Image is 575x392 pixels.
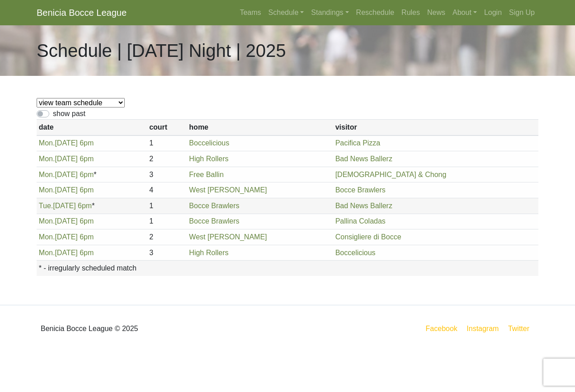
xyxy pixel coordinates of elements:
span: Mon. [39,139,55,147]
a: Free Ballin [189,171,223,178]
th: court [147,120,187,135]
a: Teams [236,4,264,22]
a: Standings [307,4,352,22]
a: News [424,4,449,22]
span: Mon. [39,171,55,178]
a: High Rollers [189,155,228,163]
td: 4 [147,182,187,198]
td: 1 [147,135,187,151]
td: 2 [147,229,187,245]
a: Boccelicious [189,139,229,147]
a: Pacifica Pizza [335,139,381,147]
a: Benicia Bocce League [37,4,127,22]
a: Twitter [506,323,537,334]
th: home [187,120,333,135]
a: About [449,4,481,22]
h1: Schedule | [DATE] Night | 2025 [37,40,286,61]
span: Mon. [39,155,55,163]
a: Mon.[DATE] 6pm [39,249,94,257]
a: Bocce Brawlers [189,217,239,225]
td: 1 [147,214,187,229]
a: Bad News Ballerz [335,202,392,210]
a: Bocce Brawlers [335,186,386,194]
a: Mon.[DATE] 6pm [39,186,94,194]
a: Reschedule [353,4,398,22]
a: Consigliere di Bocce [335,233,401,241]
td: 3 [147,245,187,261]
a: Boccelicious [335,249,376,257]
a: Bocce Brawlers [189,202,239,210]
a: Pallina Coladas [335,217,386,225]
a: Tue.[DATE] 6pm [39,202,92,210]
div: Benicia Bocce League © 2025 [30,313,287,345]
a: Mon.[DATE] 6pm [39,139,94,147]
a: West [PERSON_NAME] [189,233,267,241]
a: West [PERSON_NAME] [189,186,267,194]
a: Mon.[DATE] 6pm [39,217,94,225]
span: Mon. [39,186,55,194]
a: Mon.[DATE] 6pm [39,155,94,163]
span: Mon. [39,233,55,241]
td: 1 [147,198,187,214]
th: date [37,120,147,135]
td: 2 [147,151,187,167]
a: Instagram [465,323,500,334]
a: Schedule [265,4,308,22]
th: * - irregularly scheduled match [37,261,538,276]
span: Tue. [39,202,53,210]
a: Mon.[DATE] 6pm [39,233,94,241]
td: 3 [147,167,187,182]
a: [DEMOGRAPHIC_DATA] & Chong [335,171,447,178]
span: Mon. [39,249,55,257]
a: Facebook [424,323,459,334]
a: Rules [398,4,424,22]
a: Login [481,4,505,22]
label: show past [53,108,85,119]
span: Mon. [39,217,55,225]
a: Bad News Ballerz [335,155,392,163]
a: High Rollers [189,249,228,257]
th: visitor [333,120,538,135]
a: Mon.[DATE] 6pm [39,171,94,178]
a: Sign Up [505,4,538,22]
